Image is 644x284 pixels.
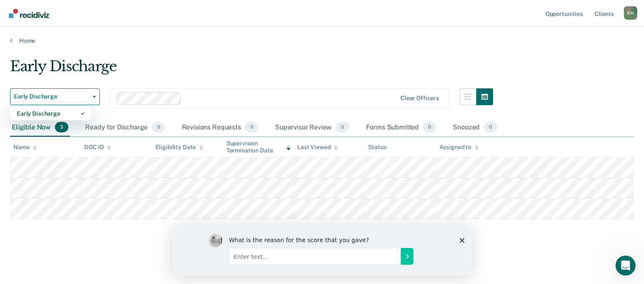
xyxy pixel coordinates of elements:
div: Early Discharge [17,107,84,120]
span: 3 [55,122,68,133]
span: 0 [484,122,497,133]
div: Eligible Now3 [10,119,70,137]
a: Home [10,37,634,44]
div: Early Discharge [10,58,493,82]
div: Last Viewed [297,144,338,151]
span: 0 [423,122,436,133]
div: Snoozed0 [451,119,499,137]
span: 0 [336,122,349,133]
div: Supervision Termination Date [226,140,291,154]
span: Early Discharge [14,93,89,100]
div: Ready for Discharge0 [83,119,166,137]
div: Status [368,144,386,151]
span: 0 [245,122,258,133]
span: 0 [152,122,165,133]
div: Supervisor Review0 [273,119,351,137]
iframe: Intercom live chat [615,256,636,276]
img: Recidiviz [9,9,49,18]
div: Clear officers [400,95,439,102]
button: Profile dropdown button [624,6,637,20]
div: Forms Submitted0 [364,119,438,137]
div: Eligibility Date [156,144,204,151]
iframe: Survey by Kim from Recidiviz [172,225,472,276]
div: Name [13,144,37,151]
div: R H [624,6,637,20]
div: Assigned to [439,144,479,151]
div: Revisions Requests0 [180,119,260,137]
button: Early Discharge [10,88,100,105]
div: DOC ID [84,144,111,151]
